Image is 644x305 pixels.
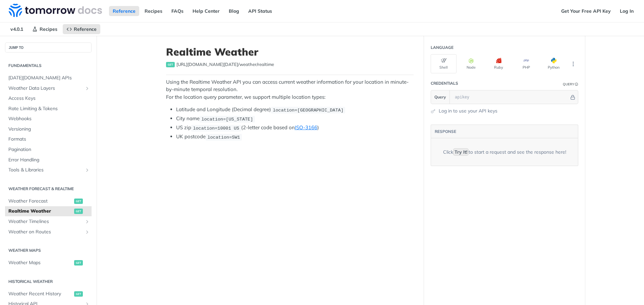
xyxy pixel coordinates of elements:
span: get [74,291,83,297]
code: Try It! [453,148,469,156]
a: Reference [109,6,139,16]
a: Weather Forecastget [5,196,92,206]
h2: Historical Weather [5,279,92,285]
button: Show subpages for Tools & Libraries [85,167,90,173]
button: More Languages [568,59,578,69]
li: US zip (2-letter code based on ) [176,124,414,132]
span: Recipes [40,26,57,32]
a: ISO-3166 [295,124,317,131]
span: Webhooks [8,116,90,122]
span: Rate Limiting & Tokens [8,105,90,112]
a: Webhooks [5,114,92,124]
span: [DATE][DOMAIN_NAME] APIs [8,75,90,81]
span: v4.0.1 [7,24,27,34]
a: Weather on RoutesShow subpages for Weather on Routes [5,227,92,237]
span: Tools & Libraries [8,167,83,173]
a: Help Center [189,6,223,16]
li: UK postcode [176,133,414,141]
button: Ruby [486,54,512,73]
a: Blog [225,6,243,16]
a: Recipes [29,24,61,34]
code: location=[US_STATE] [200,116,255,123]
button: Show subpages for Weather Data Layers [85,86,90,91]
span: Weather Data Layers [8,85,83,92]
a: Access Keys [5,93,92,103]
p: Using the Realtime Weather API you can access current weather information for your location in mi... [166,78,414,101]
a: Rate Limiting & Tokens [5,104,92,114]
button: JUMP TO [5,43,92,53]
code: location=SW1 [206,134,242,141]
div: QueryInformation [563,82,578,87]
button: RESPONSE [434,128,457,135]
h2: Weather Maps [5,247,92,253]
a: Weather TimelinesShow subpages for Weather Timelines [5,217,92,227]
span: get [74,199,83,204]
span: Error Handling [8,157,90,163]
a: Weather Recent Historyget [5,289,92,299]
span: Access Keys [8,95,90,102]
input: apikey [451,90,569,104]
a: Realtime Weatherget [5,206,92,216]
span: Formats [8,136,90,143]
li: City name [176,115,414,123]
span: https://api.tomorrow.io/v4/weather/realtime [176,61,274,68]
span: Weather Maps [8,259,72,266]
div: Credentials [431,80,458,86]
button: PHP [513,54,539,73]
button: Shell [431,54,457,73]
span: Weather Recent History [8,291,72,297]
span: get [74,260,83,265]
a: Weather Data LayersShow subpages for Weather Data Layers [5,83,92,93]
span: Versioning [8,126,90,133]
a: [DATE][DOMAIN_NAME] APIs [5,73,92,83]
a: Formats [5,134,92,144]
h2: Fundamentals [5,63,92,69]
a: Pagination [5,145,92,155]
button: Show subpages for Weather on Routes [85,229,90,235]
li: Latitude and Longitude (Decimal degree) [176,106,414,113]
button: Show subpages for Weather Timelines [85,219,90,224]
span: Reference [74,26,97,32]
h1: Realtime Weather [166,46,414,58]
span: Pagination [8,146,90,153]
span: Weather Forecast [8,198,72,205]
a: Tools & LibrariesShow subpages for Tools & Libraries [5,165,92,175]
button: Query [431,90,450,104]
span: get [166,62,175,67]
span: Query [434,94,446,100]
a: Log in to use your API keys [439,107,497,115]
span: get [74,209,83,214]
a: Weather Mapsget [5,258,92,268]
div: Language [431,45,453,51]
a: FAQs [168,6,187,16]
i: Information [575,83,578,86]
span: Weather on Routes [8,229,83,235]
svg: More ellipsis [570,61,576,67]
a: Get Your Free API Key [557,6,614,16]
a: Recipes [141,6,166,16]
button: Hide [569,94,576,100]
img: Tomorrow.io Weather API Docs [9,4,102,17]
code: location=[GEOGRAPHIC_DATA] [271,107,345,113]
button: Node [458,54,484,73]
a: Reference [63,24,100,34]
a: API Status [245,6,276,16]
div: Click to start a request and see the response here! [443,149,566,156]
h2: Weather Forecast & realtime [5,186,92,192]
a: Error Handling [5,155,92,165]
code: location=10001 US [191,125,241,132]
div: Query [563,82,574,87]
a: Versioning [5,124,92,134]
span: Realtime Weather [8,208,72,215]
a: Log In [616,6,637,16]
button: Python [541,54,567,73]
span: Weather Timelines [8,218,83,225]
